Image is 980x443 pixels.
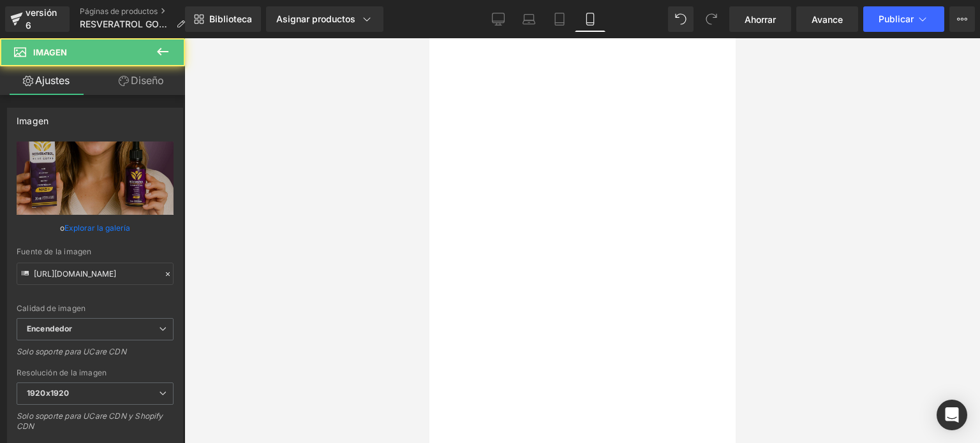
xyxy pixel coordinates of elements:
a: Computadora portátil [514,6,544,32]
font: Solo soporte para UCare CDN [17,347,126,356]
a: Avance [796,6,858,32]
font: Diseño [131,74,164,87]
a: Móvil [575,6,605,32]
font: Imagen [33,47,67,57]
a: versión 6 [5,6,70,32]
button: Deshacer [668,6,694,32]
div: Abrir Intercom Messenger [937,400,967,430]
a: Tableta [544,6,575,32]
font: Calidad de imagen [17,303,85,313]
font: versión 6 [26,7,57,31]
font: Imagen [17,115,48,126]
font: Explorar la galería [64,223,130,233]
font: RESVERATROL GOTAS [80,18,176,29]
font: Biblioteca [209,13,252,24]
font: Ajustes [35,74,70,87]
font: Publicar [879,13,914,24]
font: Encendedor [27,324,72,333]
button: Rehacer [699,6,724,32]
button: Publicar [863,6,944,32]
font: Ahorrar [745,14,776,25]
font: Asignar productos [276,13,355,24]
font: 1920x1920 [27,388,69,398]
font: Solo soporte para UCare CDN y Shopify CDN [17,411,163,431]
input: Enlace [17,263,174,285]
font: o [60,223,64,233]
a: Diseño [95,66,188,95]
font: Avance [812,14,843,25]
font: Resolución de la imagen [17,368,107,377]
a: Páginas de productos [80,6,195,17]
font: Fuente de la imagen [17,247,91,256]
font: Páginas de productos [80,6,158,16]
a: De oficina [483,6,514,32]
button: Más [949,6,975,32]
a: Nueva Biblioteca [185,6,261,32]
